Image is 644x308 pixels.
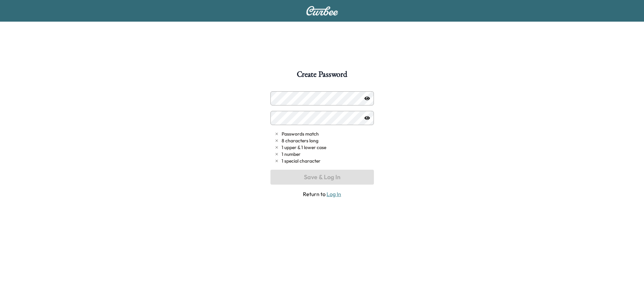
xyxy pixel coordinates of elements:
h1: Create Password [297,70,347,82]
span: Passwords match [282,131,319,137]
span: Return to [270,190,374,198]
span: 1 upper & 1 lower case [282,144,326,151]
img: Curbee Logo [306,6,338,16]
span: 1 special character [282,158,320,164]
span: 1 number [282,151,301,158]
span: 8 characters long [282,137,318,144]
a: Log In [327,191,341,197]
